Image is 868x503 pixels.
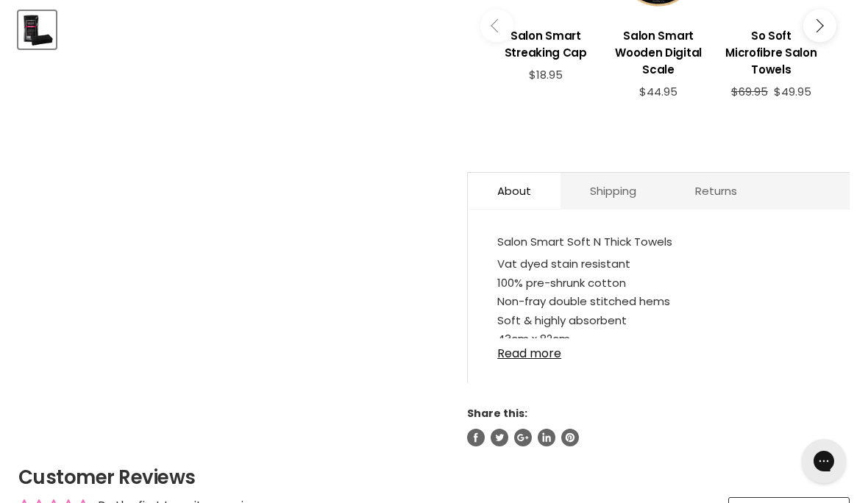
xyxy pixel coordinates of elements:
span: $49.95 [774,84,811,99]
a: View product:Salon Smart Streaking Cap [497,16,594,68]
h3: Salon Smart Wooden Digital Scale [609,27,707,78]
li: Non-fray double stitched hems [497,292,820,311]
li: Vat dyed stain resistant [497,254,820,274]
li: 100% pre-shrunk cotton [497,274,820,293]
iframe: Gorgias live chat messenger [794,434,853,488]
a: Returns [666,173,766,209]
a: View product:So Soft Microfibre Salon Towels [722,16,820,85]
a: View product:Salon Smart Wooden Digital Scale [609,16,707,85]
button: Salon Smart Soft N Thick Towels [18,11,56,49]
li: Soft & highly absorbent [497,311,820,330]
h3: So Soft Microfibre Salon Towels [722,27,820,78]
div: Product thumbnails [16,7,449,49]
li: 43cm x 82cm [497,329,820,349]
img: Salon Smart Soft N Thick Towels [20,13,54,47]
span: $18.95 [529,67,563,82]
p: Salon Smart Soft N Thick Towels [497,232,820,254]
h2: Customer Reviews [18,464,850,490]
aside: Share this: [467,407,850,446]
a: Shipping [561,173,666,209]
span: $69.95 [731,84,768,99]
a: About [468,173,561,209]
a: Read more [497,338,820,360]
h3: Salon Smart Streaking Cap [497,27,594,61]
span: Share this: [467,406,527,421]
span: $44.95 [639,84,677,99]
